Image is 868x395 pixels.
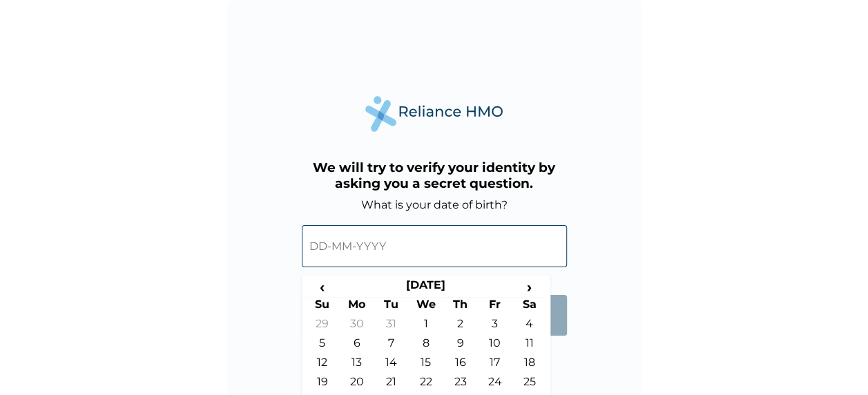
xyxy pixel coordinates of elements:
td: 20 [340,375,374,394]
td: 11 [512,336,547,356]
th: Sa [512,298,547,317]
td: 25 [512,375,547,394]
td: 8 [409,336,443,356]
th: Su [305,298,340,317]
td: 7 [374,336,409,356]
td: 9 [443,336,478,356]
td: 30 [340,317,374,336]
td: 10 [478,336,512,356]
th: Th [443,298,478,317]
td: 5 [305,336,340,356]
td: 17 [478,356,512,375]
td: 18 [512,356,547,375]
h3: We will try to verify your identity by asking you a secret question. [302,160,567,191]
td: 6 [340,336,374,356]
td: 4 [512,317,547,336]
td: 1 [409,317,443,336]
th: Mo [340,298,374,317]
th: We [409,298,443,317]
td: 29 [305,317,340,336]
td: 21 [374,375,409,394]
td: 16 [443,356,478,375]
td: 2 [443,317,478,336]
th: Fr [478,298,512,317]
img: Reliance Health's Logo [365,96,503,131]
td: 31 [374,317,409,336]
td: 23 [443,375,478,394]
td: 14 [374,356,409,375]
td: 12 [305,356,340,375]
td: 13 [340,356,374,375]
input: DD-MM-YYYY [302,225,567,267]
th: Tu [374,298,409,317]
td: 3 [478,317,512,336]
th: [DATE] [340,278,512,298]
span: › [512,278,547,296]
td: 19 [305,375,340,394]
span: ‹ [305,278,340,296]
td: 22 [409,375,443,394]
label: What is your date of birth? [361,198,508,211]
td: 24 [478,375,512,394]
td: 15 [409,356,443,375]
